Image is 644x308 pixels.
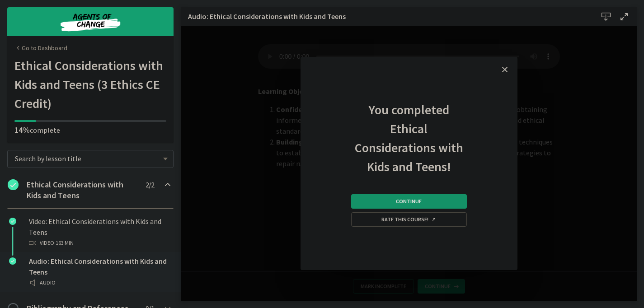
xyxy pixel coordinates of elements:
[29,277,170,288] div: Audio
[9,218,16,225] i: Completed
[15,154,159,163] span: Search by lesson title
[349,82,469,176] h2: You completed Ethical Considerations with Kids and Teens!
[27,179,137,201] h2: Ethical Considerations with Kids and Teens
[14,125,166,135] p: complete
[492,57,517,82] button: Close
[188,11,583,22] h3: Audio: Ethical Considerations with Kids and Teens
[29,256,170,288] div: Audio: Ethical Considerations with Kids and Teens
[431,217,437,222] i: Opens in a new window
[29,238,170,248] div: Video
[351,212,467,227] a: Rate this course! Opens in a new window
[9,257,16,265] i: Completed
[146,179,154,190] span: 2 / 2
[351,194,467,209] button: Continue
[14,125,30,135] span: 14%
[29,216,170,248] div: Video: Ethical Considerations with Kids and Teens
[8,179,19,190] i: Completed
[14,43,67,52] a: Go to Dashboard
[54,238,74,248] span: · 163 min
[381,216,437,223] span: Rate this course!
[36,11,145,33] img: Agents of Change
[396,198,422,205] span: Continue
[14,56,166,113] h1: Ethical Considerations with Kids and Teens (3 Ethics CE Credit)
[7,150,174,168] div: Search by lesson title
